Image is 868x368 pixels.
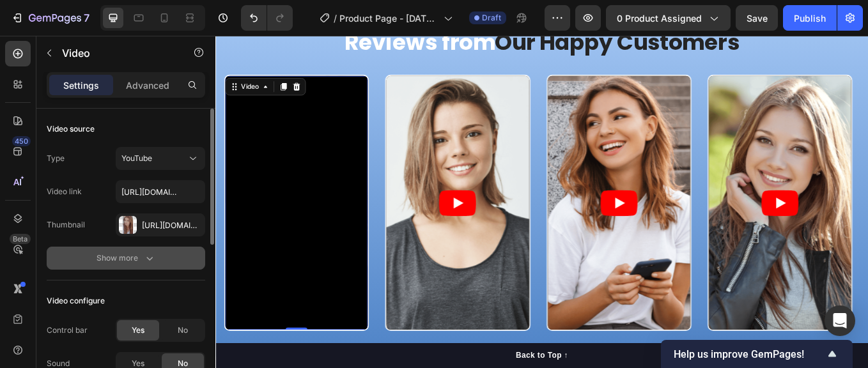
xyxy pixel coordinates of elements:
[116,147,205,170] button: YouTube
[10,234,31,244] div: Beta
[674,346,840,362] button: Show survey - Help us improve GemPages!
[27,54,53,66] div: Video
[262,181,306,212] button: Play
[47,247,205,270] button: Show more
[736,5,778,31] button: Save
[47,295,105,307] div: Video configure
[12,136,31,146] div: 450
[452,181,495,212] button: Play
[63,79,99,92] p: Settings
[5,5,95,31] button: 7
[178,325,188,336] span: No
[126,79,169,92] p: Advanced
[794,11,826,25] div: Publish
[121,153,152,163] span: YouTube
[825,305,855,336] div: Open Intercom Messenger
[674,348,825,360] span: Help us improve GemPages!
[11,47,178,345] iframe: Video
[97,252,156,264] div: Show more
[47,325,88,336] div: Control bar
[47,153,65,164] div: Type
[116,180,205,203] input: Insert video url here
[47,123,95,135] div: Video source
[606,5,731,31] button: 0 product assigned
[215,36,868,368] iframe: Design area
[482,12,501,24] span: Draft
[84,10,89,26] p: 7
[617,11,702,25] span: 0 product assigned
[47,186,82,197] div: Video link
[334,11,337,25] span: /
[339,11,438,25] span: Product Page - [DATE] 11:02:01
[747,13,768,24] span: Save
[783,5,837,31] button: Publish
[142,220,202,231] div: [URL][DOMAIN_NAME]
[62,45,171,61] p: Video
[132,325,144,336] span: Yes
[641,181,685,212] button: Play
[47,219,85,231] div: Thumbnail
[241,5,293,31] div: Undo/Redo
